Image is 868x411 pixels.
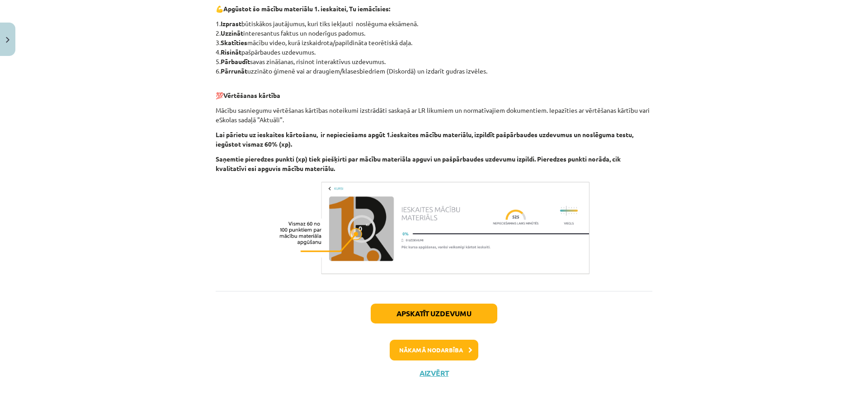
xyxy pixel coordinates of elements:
p: Mācību sasniegumu vērtēšanas kārtības noteikumi izstrādāti saskaņā ar LR likumiem un normatīvajie... [216,106,652,125]
p: 1. būtiskākos jautājumus, kuri tiks iekļauti noslēguma eksāmenā. 2. interesantus faktus un noderī... [216,19,652,76]
b: Lai pārietu uz ieskaites kārtošanu, ir nepieciešams apgūt 1.ieskaites mācību materiālu, izpildīt ... [216,130,633,148]
p: 💪 [216,4,652,14]
b: Vērtēšanas kārtība [223,91,280,99]
b: Izprast [221,19,241,28]
button: Apskatīt uzdevumu [371,304,497,323]
button: Nākamā nodarbība [390,340,478,360]
img: icon-close-lesson-0947bae3869378f0d4975bcd49f059093ad1ed9edebbc8119c70593378902aed.svg [6,37,9,43]
b: Apgūstot šo mācību materiālu 1. ieskaitei, Tu iemācīsies: [223,5,390,13]
b: Uzzināt [221,29,243,37]
b: Risināt [221,48,241,56]
b: Skatīties [221,38,247,46]
b: Pārbaudīt [221,57,250,65]
button: Aizvērt [417,369,451,378]
b: Saņemtie pieredzes punkti (xp) tiek piešķirti par mācību materiāla apguvi un pašpārbaudes uzdevum... [216,155,621,172]
p: 💯 [216,81,652,100]
b: Pārrunāt [221,67,247,75]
